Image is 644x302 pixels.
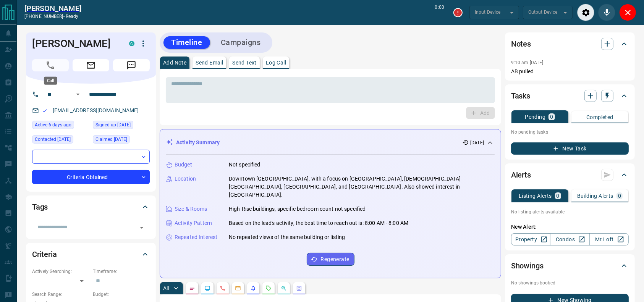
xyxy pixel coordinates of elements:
div: Wed Aug 06 2025 [32,135,89,146]
div: Criteria [32,245,150,263]
a: [PERSON_NAME] [24,4,81,13]
svg: Email Valid [42,108,47,113]
div: Notes [511,35,629,53]
div: Call [44,77,57,85]
p: Timeframe: [93,268,150,275]
div: Wed Aug 06 2025 [32,121,89,131]
h2: Criteria [32,248,57,260]
p: 0 [557,193,560,199]
a: Mr.Loft [589,233,629,245]
p: New Alert: [511,223,629,231]
button: Open [73,90,83,99]
p: No repeated views of the same building or listing [229,233,345,241]
div: Showings [511,257,629,275]
p: No listing alerts available [511,208,629,215]
svg: Notes [189,285,195,291]
p: Listing Alerts [519,193,552,199]
p: All [163,286,169,291]
p: Downtown [GEOGRAPHIC_DATA], with a focus on [GEOGRAPHIC_DATA], [DEMOGRAPHIC_DATA][GEOGRAPHIC_DATA... [229,175,495,199]
p: Add Note [163,60,186,65]
p: [PHONE_NUMBER] - [24,13,81,20]
div: Wed Aug 06 2025 [93,135,150,146]
div: Alerts [511,166,629,184]
p: Budget [175,161,192,169]
p: Send Text [232,60,257,65]
p: No showings booked [511,279,629,286]
p: Search Range: [32,291,89,298]
span: Call [32,59,69,71]
p: Actively Searching: [32,268,89,275]
div: Tasks [511,87,629,105]
button: Open [136,222,147,233]
p: Send Email [196,60,223,65]
button: Regenerate [307,253,354,266]
p: 0 [618,193,621,199]
h1: [PERSON_NAME] [32,37,118,50]
p: Based on the lead's activity, the best time to reach out is: 8:00 AM - 8:00 AM [229,219,408,227]
span: Contacted [DATE] [35,136,71,143]
div: Mute [598,4,615,21]
a: [EMAIL_ADDRESS][DOMAIN_NAME] [53,107,139,113]
span: ready [66,14,79,19]
svg: Requests [265,285,272,291]
p: Location [175,175,196,183]
span: Email [73,59,109,71]
p: No pending tasks [511,126,629,138]
div: Close [619,4,636,21]
p: Repeated Interest [175,233,217,241]
button: New Task [511,142,629,155]
p: Not specified [229,161,261,169]
div: Audio Settings [577,4,594,21]
div: Activity Summary[DATE] [166,136,495,150]
h2: Alerts [511,169,531,181]
svg: Emails [235,285,241,291]
div: condos.ca [129,41,134,46]
span: Signed up [DATE] [95,121,131,129]
p: Budget: [93,291,150,298]
p: 9:10 am [DATE] [511,60,544,65]
span: Active 6 days ago [35,121,71,129]
p: AB pulled [511,68,629,76]
p: Size & Rooms [175,205,207,213]
span: Message [113,59,150,71]
svg: Opportunities [281,285,287,291]
p: Log Call [266,60,286,65]
p: Pending [525,114,545,120]
p: High-Rise buildings, specific bedroom count not specified [229,205,366,213]
p: 0:00 [435,4,444,21]
h2: Tasks [511,90,530,102]
h2: Tags [32,201,48,213]
button: Campaigns [213,36,269,49]
a: Property [511,233,550,245]
p: Activity Pattern [175,219,212,227]
svg: Lead Browsing Activity [204,285,210,291]
div: Tags [32,198,150,216]
p: Building Alerts [577,193,613,199]
div: Criteria Obtained [32,170,150,184]
h2: Showings [511,260,544,272]
span: Claimed [DATE] [95,136,127,143]
p: 0 [550,114,553,120]
svg: Calls [220,285,226,291]
p: Activity Summary [176,139,220,147]
p: [DATE] [470,139,484,146]
a: Condos [550,233,589,245]
h2: Notes [511,38,531,50]
svg: Agent Actions [296,285,302,291]
button: Timeline [163,36,210,49]
p: Completed [586,115,613,120]
svg: Listing Alerts [250,285,256,291]
div: Wed Aug 06 2025 [93,121,150,131]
